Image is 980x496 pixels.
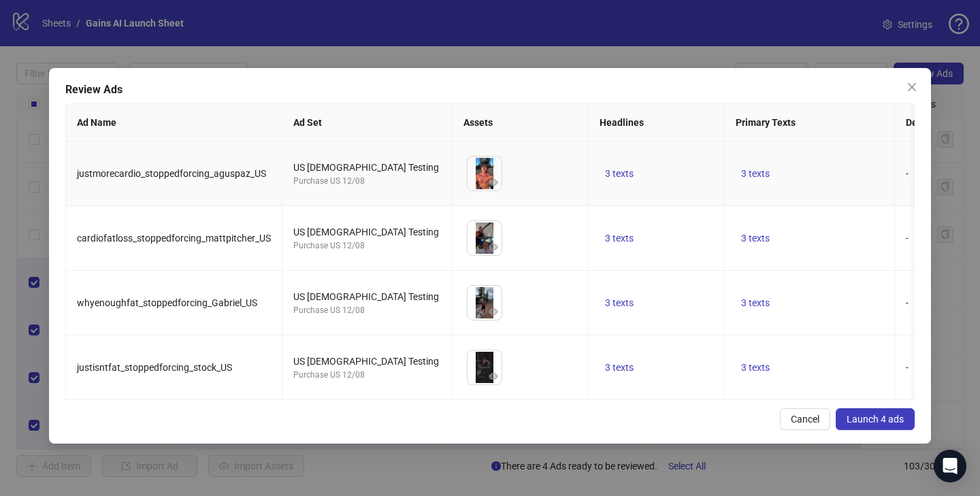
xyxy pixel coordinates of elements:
span: eye [489,242,498,252]
button: Cancel [780,408,830,430]
img: Asset 1 [468,286,502,320]
button: 3 texts [736,359,775,376]
span: 3 texts [605,233,634,244]
button: Preview [485,303,502,320]
span: eye [489,371,498,381]
div: US [DEMOGRAPHIC_DATA] Testing [293,354,441,369]
div: Review Ads [65,82,915,98]
span: Cancel [791,414,819,425]
div: Purchase US 12/08 [293,304,441,317]
button: Preview [485,368,502,384]
span: justisntfat_stoppedforcing_stock_US [77,362,232,373]
span: - [906,233,909,244]
span: 3 texts [741,297,770,308]
button: 3 texts [600,165,639,182]
span: Launch 4 ads [847,414,904,425]
th: Ad Name [66,104,282,142]
span: 3 texts [605,168,634,179]
button: Preview [485,239,502,255]
div: US [DEMOGRAPHIC_DATA] Testing [293,160,441,175]
th: Assets [453,104,589,142]
button: 3 texts [600,230,639,246]
th: Primary Texts [725,104,895,142]
span: close [906,82,917,93]
button: 3 texts [736,230,775,246]
button: 3 texts [736,165,775,182]
button: Launch 4 ads [836,408,915,430]
button: Close [901,76,923,98]
span: 3 texts [741,168,770,179]
span: - [906,168,909,179]
th: Ad Set [282,104,453,142]
img: Asset 1 [468,350,502,384]
span: cardiofatloss_stoppedforcing_mattpitcher_US [77,233,271,244]
button: 3 texts [600,359,639,376]
div: Purchase US 12/08 [293,369,441,382]
span: 3 texts [605,362,634,373]
span: - [906,362,909,373]
div: Purchase US 12/08 [293,175,441,188]
img: Asset 1 [468,156,502,191]
button: 3 texts [600,295,639,311]
span: 3 texts [741,362,770,373]
div: Purchase US 12/08 [293,239,441,252]
span: eye [489,178,498,187]
span: 3 texts [605,297,634,308]
button: Preview [485,174,502,191]
span: eye [489,307,498,316]
div: US [DEMOGRAPHIC_DATA] Testing [293,289,441,304]
th: Headlines [589,104,725,142]
span: - [906,297,909,308]
div: Open Intercom Messenger [934,450,966,482]
div: US [DEMOGRAPHIC_DATA] Testing [293,225,441,239]
img: Asset 1 [468,221,502,255]
button: 3 texts [736,295,775,311]
span: justmorecardio_stoppedforcing_aguspaz_US [77,168,266,179]
span: 3 texts [741,233,770,244]
span: whyenoughfat_stoppedforcing_Gabriel_US [77,297,257,308]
